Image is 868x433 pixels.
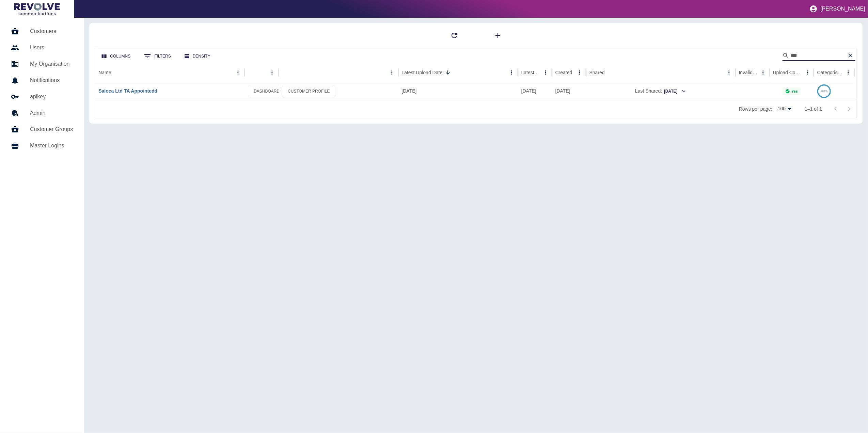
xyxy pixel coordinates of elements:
[820,6,865,12] p: [PERSON_NAME]
[30,76,73,84] h5: Notifications
[518,82,552,100] div: 29 Aug 2025
[387,68,397,77] button: column menu
[783,50,855,62] div: Search
[30,142,73,150] h5: Master Logins
[552,82,586,100] div: 18 Apr 2025
[248,85,285,98] a: DASHBOARD
[5,121,78,138] a: Customer Groups
[663,86,686,97] button: [DATE]
[739,106,772,112] p: Rows per page:
[5,23,78,39] a: Customers
[443,68,453,77] button: Sort
[773,70,802,75] div: Upload Complete
[845,50,855,61] button: Clear
[398,82,518,100] div: 04 Sep 2025
[233,68,243,77] button: Name column menu
[507,68,516,77] button: Latest Upload Date column menu
[5,138,78,154] a: Master Logins
[589,82,732,100] div: Last Shared:
[541,68,550,77] button: Latest Usage column menu
[30,125,73,133] h5: Customer Groups
[843,68,853,77] button: Categorised column menu
[805,106,822,112] p: 1–1 of 1
[282,85,335,98] a: CUSTOMER PROFILE
[821,90,827,93] text: 100%
[30,27,73,35] h5: Customers
[402,70,443,75] div: Latest Upload Date
[5,56,78,72] a: My Organisation
[739,70,758,75] div: Invalid Creds
[521,70,540,75] div: Latest Usage
[724,68,734,77] button: Shared column menu
[575,68,584,77] button: Created column menu
[30,109,73,117] h5: Admin
[96,50,136,63] button: Select columns
[98,70,111,75] div: Name
[589,70,605,75] div: Shared
[775,104,794,114] div: 100
[5,89,78,105] a: apikey
[179,50,216,63] button: Density
[98,88,157,94] a: Saloca Ltd TA Appointedd
[758,68,768,77] button: Invalid Creds column menu
[791,89,798,93] p: Yes
[139,49,176,63] button: Show filters
[817,70,843,75] div: Categorised
[5,39,78,56] a: Users
[5,105,78,121] a: Admin
[555,70,572,75] div: Created
[5,72,78,89] a: Notifications
[30,44,73,52] h5: Users
[30,60,73,68] h5: My Organisation
[803,68,812,77] button: Upload Complete column menu
[267,68,277,77] button: column menu
[30,93,73,101] h5: apikey
[807,2,868,16] button: [PERSON_NAME]
[14,3,60,15] img: Logo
